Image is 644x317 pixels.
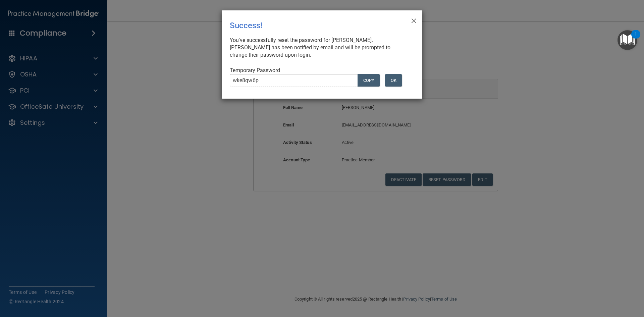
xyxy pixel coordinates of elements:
div: 1 [635,34,637,43]
button: OK [385,74,402,87]
span: × [411,13,417,27]
button: COPY [358,74,380,87]
iframe: Drift Widget Chat Controller [528,269,636,296]
button: Open Resource Center, 1 new notification [618,30,637,50]
div: You've successfully reset the password for [PERSON_NAME]. [PERSON_NAME] has been notified by emai... [230,37,409,59]
div: Success! [230,16,387,35]
span: Temporary Password [230,67,280,73]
